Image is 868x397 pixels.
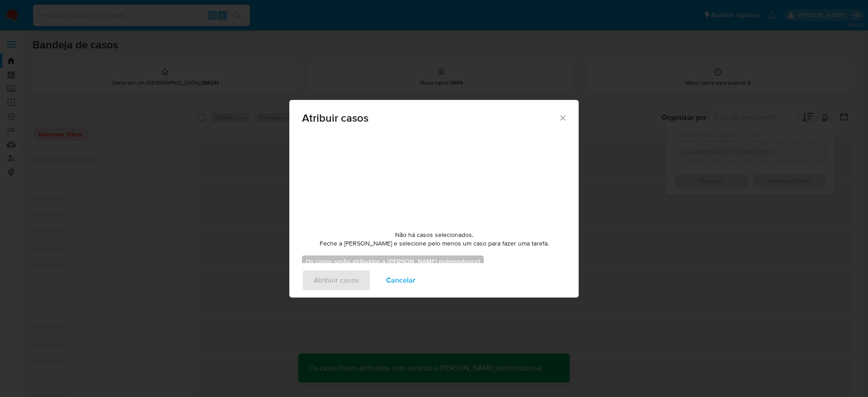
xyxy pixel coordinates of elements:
span: Atribuir casos [302,113,558,123]
div: assign-modal [289,100,579,298]
span: Não há casos selecionados. [395,231,473,240]
span: Feche a [PERSON_NAME] e selecione pelo menos um caso para fazer uma tarefa. [320,239,549,248]
button: Cancelar [374,269,427,291]
button: Fechar a janela [558,113,566,122]
span: Cancelar [386,270,415,290]
img: yH5BAEAAAAALAAAAAABAAEAAAIBRAA7 [366,133,502,223]
b: Os casos serão atribuídos a [PERSON_NAME] (edmendonca) [306,257,480,266]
